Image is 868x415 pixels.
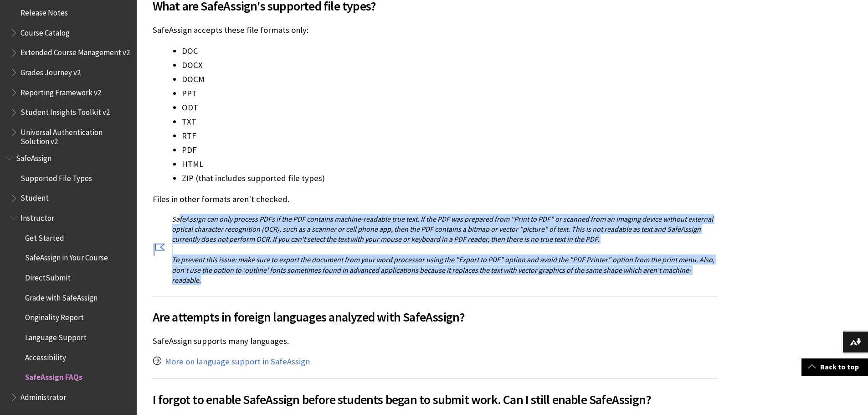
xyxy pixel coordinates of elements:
[21,210,54,223] span: Instructor
[182,144,718,156] li: PDF
[25,310,84,322] span: Originality Report
[21,191,49,203] span: Student
[21,85,101,97] span: Reporting Framework v2
[153,307,718,327] span: Are attempts in foreign languages analyzed with SafeAssign?
[153,335,718,347] p: SafeAssign supports many languages.
[16,150,51,163] span: SafeAssign
[25,230,64,243] span: Get Started
[182,59,718,72] li: DOCX
[25,290,98,302] span: Grade with SafeAssign
[165,356,310,367] a: More on language support in SafeAssign
[182,158,718,171] li: HTML
[25,250,108,263] span: SafeAssign in Your Course
[25,270,71,282] span: DirectSubmit
[182,101,718,114] li: ODT
[153,193,718,205] p: Files in other formats aren't checked.
[182,172,718,185] li: ZIP (that includes supported file types)
[21,389,66,402] span: Administrator
[176,224,264,233] span: ptical character recognition (
[21,171,92,183] span: Supported File Types
[21,5,68,17] span: Release Notes
[182,45,718,57] li: DOC
[25,370,82,382] span: SafeAssign FAQs
[182,115,718,128] li: TXT
[801,358,868,375] a: Back to top
[5,150,131,405] nav: Book outline for Blackboard SafeAssign
[25,350,66,362] span: Accessibility
[21,105,110,117] span: Student Insights Toolkit v2
[21,124,130,146] span: Universal Authentication Solution v2
[182,87,718,100] li: PPT
[21,25,70,37] span: Course Catalog
[21,45,130,57] span: Extended Course Management v2
[153,390,718,409] span: I forgot to enable SafeAssign before students began to submit work. Can I still enable SafeAssign?
[182,130,718,142] li: RTF
[153,214,718,285] p: SafeAssign can only process PDFs if the PDF contains machine-readable true text. If the PDF was p...
[21,65,81,77] span: Grades Journey v2
[153,24,718,36] p: SafeAssign accepts these file formats only:
[25,330,87,342] span: Language Support
[182,73,718,86] li: DOCM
